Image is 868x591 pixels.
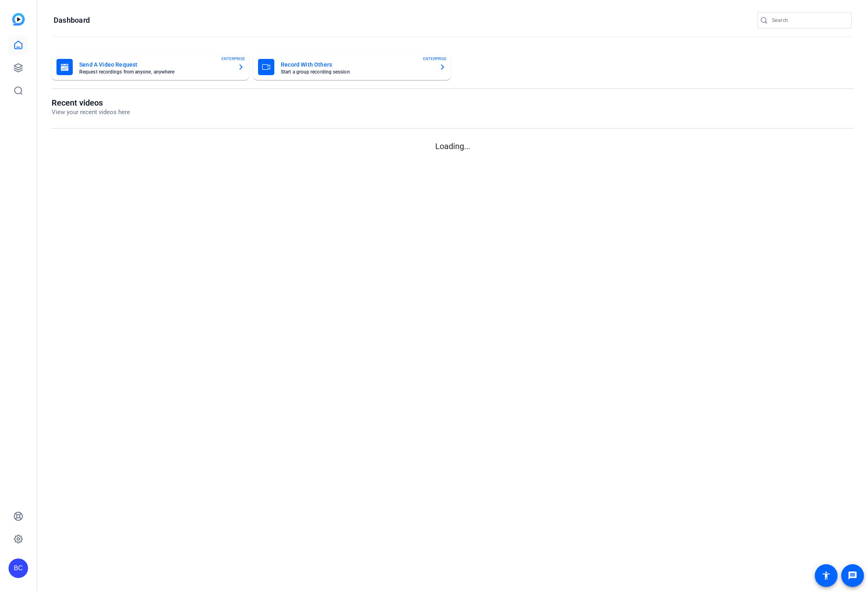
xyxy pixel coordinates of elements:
span: ENTERPRISE [423,56,447,62]
h1: Recent videos [52,98,130,108]
img: blue-gradient.svg [12,13,25,26]
mat-card-title: Send A Video Request [79,60,231,69]
mat-card-subtitle: Start a group recording session [281,69,433,74]
span: ENTERPRISE [221,56,245,62]
mat-icon: accessibility [821,571,831,580]
mat-card-subtitle: Request recordings from anyone, anywhere [79,69,231,74]
div: BC [9,559,28,578]
input: Search [772,15,845,25]
mat-card-title: Record With Others [281,60,433,69]
mat-icon: message [848,571,857,580]
p: View your recent videos here [52,108,130,117]
button: Record With OthersStart a group recording sessionENTERPRISE [253,54,451,80]
button: Send A Video RequestRequest recordings from anyone, anywhereENTERPRISE [52,54,249,80]
h1: Dashboard [54,15,90,25]
p: Loading... [52,140,854,152]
